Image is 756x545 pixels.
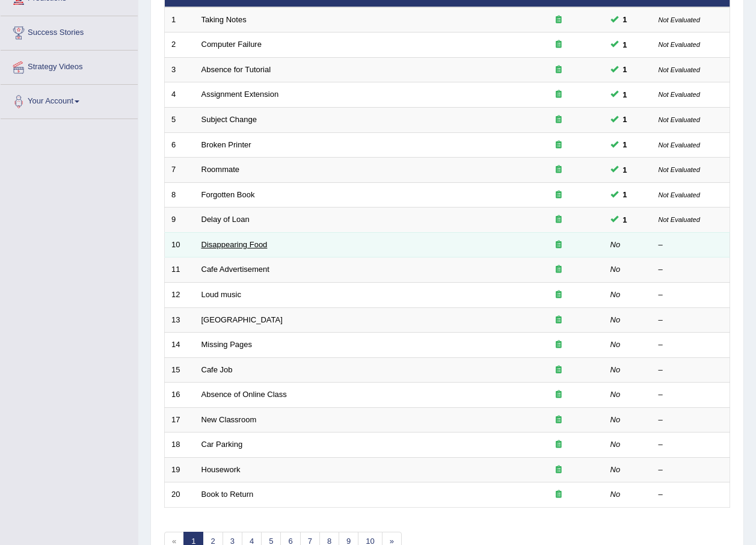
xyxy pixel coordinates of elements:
[610,465,621,474] em: No
[201,265,269,274] a: Cafe Advertisement
[165,108,195,133] td: 5
[659,264,724,276] div: –
[165,383,195,408] td: 16
[165,82,195,108] td: 4
[201,215,250,224] a: Delay of Loan
[659,41,700,48] small: Not Evaluated
[520,315,597,326] div: Exam occurring question
[1,16,138,46] a: Success Stories
[659,16,700,23] small: Not Evaluated
[610,340,621,349] em: No
[659,166,700,173] small: Not Evaluated
[610,440,621,449] em: No
[659,439,724,451] div: –
[520,14,597,26] div: Exam occurring question
[165,208,195,233] td: 9
[201,465,241,474] a: Housework
[659,66,700,73] small: Not Evaluated
[165,457,195,482] td: 19
[618,13,632,26] span: You can still take this question
[610,490,621,499] em: No
[201,90,279,99] a: Assignment Extension
[610,315,621,324] em: No
[659,289,724,301] div: –
[201,365,233,374] a: Cafe Job
[165,7,195,32] td: 1
[201,440,243,449] a: Car Parking
[201,290,241,299] a: Loud music
[520,464,597,476] div: Exam occurring question
[165,407,195,433] td: 17
[520,489,597,500] div: Exam occurring question
[201,190,255,199] a: Forgotten Book
[659,365,724,376] div: –
[520,114,597,126] div: Exam occurring question
[165,158,195,183] td: 7
[659,315,724,326] div: –
[618,214,632,226] span: You can still take this question
[1,85,138,115] a: Your Account
[201,115,257,124] a: Subject Change
[659,489,724,500] div: –
[201,65,271,74] a: Absence for Tutorial
[659,389,724,401] div: –
[520,164,597,176] div: Exam occurring question
[201,415,257,424] a: New Classroom
[201,390,287,399] a: Absence of Online Class
[201,165,240,174] a: Roommate
[520,389,597,401] div: Exam occurring question
[165,482,195,508] td: 20
[520,189,597,201] div: Exam occurring question
[610,390,621,399] em: No
[659,464,724,476] div: –
[659,339,724,351] div: –
[520,89,597,100] div: Exam occurring question
[201,340,253,349] a: Missing Pages
[165,333,195,358] td: 14
[659,414,724,426] div: –
[201,15,247,24] a: Taking Notes
[618,88,632,101] span: You can still take this question
[520,39,597,51] div: Exam occurring question
[201,490,254,499] a: Book to Return
[165,132,195,158] td: 6
[165,232,195,257] td: 10
[165,32,195,58] td: 2
[165,433,195,458] td: 18
[520,439,597,451] div: Exam occurring question
[1,51,138,81] a: Strategy Videos
[610,415,621,424] em: No
[201,40,262,49] a: Computer Failure
[165,57,195,82] td: 3
[520,414,597,426] div: Exam occurring question
[520,214,597,226] div: Exam occurring question
[659,191,700,199] small: Not Evaluated
[165,257,195,283] td: 11
[165,357,195,383] td: 15
[520,365,597,376] div: Exam occurring question
[520,239,597,251] div: Exam occurring question
[201,240,268,249] a: Disappearing Food
[618,164,632,176] span: You can still take this question
[618,138,632,151] span: You can still take this question
[659,216,700,223] small: Not Evaluated
[618,63,632,76] span: You can still take this question
[165,307,195,333] td: 13
[520,140,597,151] div: Exam occurring question
[165,182,195,208] td: 8
[610,290,621,299] em: No
[659,141,700,149] small: Not Evaluated
[520,339,597,351] div: Exam occurring question
[610,365,621,374] em: No
[165,282,195,307] td: 12
[201,315,283,324] a: [GEOGRAPHIC_DATA]
[618,38,632,51] span: You can still take this question
[659,91,700,98] small: Not Evaluated
[610,265,621,274] em: No
[618,188,632,201] span: You can still take this question
[618,113,632,126] span: You can still take this question
[201,140,251,149] a: Broken Printer
[520,289,597,301] div: Exam occurring question
[610,240,621,249] em: No
[659,116,700,123] small: Not Evaluated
